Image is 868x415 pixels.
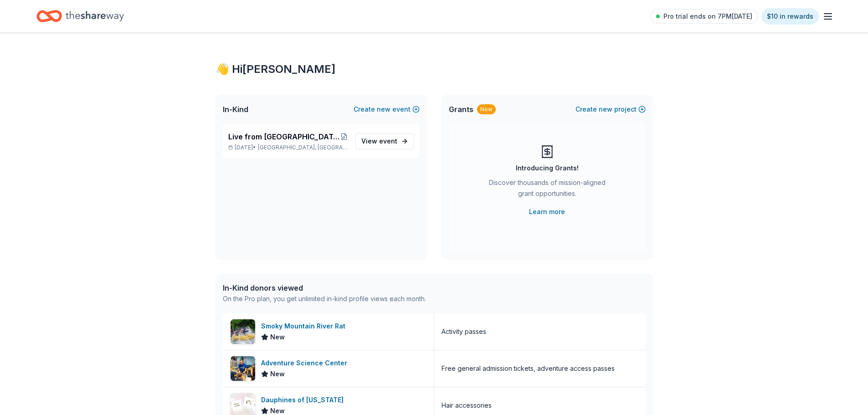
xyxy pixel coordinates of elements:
span: View [361,136,397,147]
span: Pro trial ends on 7PM[DATE] [663,11,752,22]
div: 👋 Hi [PERSON_NAME] [216,62,653,77]
button: Createnewproject [575,104,646,115]
div: On the Pro plan, you get unlimited in-kind profile views each month. [223,293,426,304]
span: event [379,137,397,145]
div: New [477,104,496,114]
a: $10 in rewards [761,8,819,25]
div: Discover thousands of mission-aligned grant opportunities. [485,177,609,203]
div: Adventure Science Center [261,358,351,369]
span: New [270,369,285,379]
img: Image for Smoky Mountain River Rat [231,319,255,344]
div: Smoky Mountain River Rat [261,321,349,332]
span: Live from [GEOGRAPHIC_DATA]: Valor 4 Veterans Benefiting Folds of Honor [228,131,340,142]
div: Introducing Grants! [516,163,579,174]
a: Learn more [529,206,565,217]
p: [DATE] • [228,144,348,151]
div: Dauphines of [US_STATE] [261,395,347,405]
span: new [377,104,390,115]
button: Createnewevent [354,104,420,115]
div: Activity passes [442,326,486,337]
span: New [270,332,285,343]
a: Pro trial ends on 7PM[DATE] [651,9,758,24]
span: new [599,104,612,115]
a: View event [355,133,414,149]
div: In-Kind donors viewed [223,282,426,293]
img: Image for Adventure Science Center [231,356,255,381]
span: In-Kind [223,104,248,115]
div: Free general admission tickets, adventure access passes [442,363,615,374]
span: Grants [449,104,473,115]
div: Hair accessories [442,400,492,411]
span: [GEOGRAPHIC_DATA], [GEOGRAPHIC_DATA] [258,144,348,151]
a: Home [36,5,124,27]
